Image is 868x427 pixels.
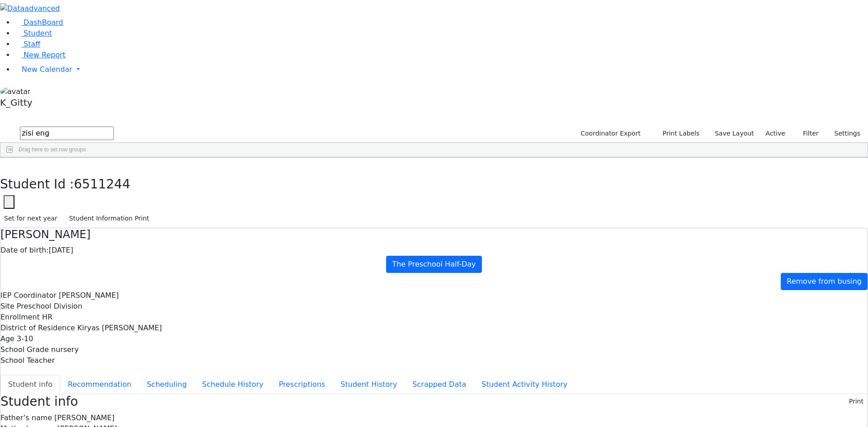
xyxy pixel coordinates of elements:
span: Kiryas [PERSON_NAME] [77,324,162,332]
input: Search [20,127,114,140]
button: Coordinator Export [575,127,645,141]
label: Active [762,127,789,141]
span: 3-10 [17,334,33,343]
span: Remove from busing [787,277,862,286]
span: HR [42,313,52,321]
a: The Preschool Half-Day [386,256,481,273]
label: Site [0,301,14,312]
button: Scheduling [139,375,194,394]
span: New Report [24,51,66,59]
button: Scrapped Data [405,375,474,394]
label: Age [0,333,14,344]
a: Staff [14,40,40,48]
button: Student History [333,375,405,394]
span: [PERSON_NAME] [59,291,119,300]
label: District of Residence [0,323,75,333]
label: Date of birth: [0,245,49,256]
label: School Grade [0,344,49,355]
span: 6511244 [74,177,131,192]
span: Staff [24,40,40,48]
button: Recommendation [60,375,139,394]
a: Student [14,29,52,38]
span: Drag here to set row groups [19,146,86,153]
label: Enrollment [0,312,40,323]
a: New Report [14,51,66,59]
button: Student info [0,375,60,394]
button: Save Layout [711,127,758,141]
h3: Student info [0,394,78,409]
span: New Calendar [22,65,72,74]
span: DashBoard [24,18,63,27]
label: School Teacher [0,355,55,366]
button: Student Activity History [474,375,575,394]
button: Prescriptions [271,375,333,394]
button: Schedule History [194,375,271,394]
button: Student Information Print [65,211,153,225]
div: [DATE] [0,245,868,256]
a: Remove from busing [781,273,868,290]
button: Settings [823,127,864,141]
span: Preschool Division [17,302,82,310]
label: Father’s name [0,413,52,423]
button: Filter [791,127,823,141]
span: Student [24,29,52,38]
a: DashBoard [14,18,63,27]
span: nursery [51,345,79,354]
button: Print Labels [652,127,703,141]
button: Print [845,394,868,408]
span: [PERSON_NAME] [54,413,114,422]
h4: [PERSON_NAME] [0,228,868,241]
label: IEP Coordinator [0,290,57,301]
a: New Calendar [14,61,868,79]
